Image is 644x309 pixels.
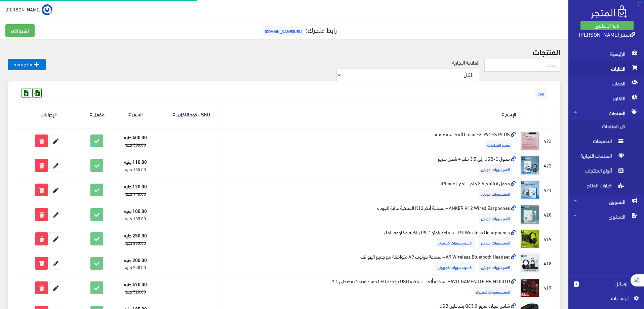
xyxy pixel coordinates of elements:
[125,287,146,296] strike: 520.00 جنيه
[568,76,644,91] a: العملاء
[224,227,518,251] td: P9 Wireless Headphones – سماعة بلوتوث P9 رياضية مقاومة للماء
[542,202,554,227] td: 420
[574,76,639,91] span: العملاء
[436,262,475,272] span: اكسيسسورات كمبيوتر
[574,194,639,209] span: التسويق
[568,150,644,165] a: العلامات التجارية
[452,59,479,66] label: العلامة التجارية
[112,178,159,202] td: 120.00 جنيه
[520,204,540,225] img: anker-k12-wired-earphones-smaaa-ankr-k12-alslky-aaaly-algod.png
[568,106,644,120] a: المنتجات
[112,153,159,178] td: 110.00 جنيه
[125,239,146,247] strike: 290.00 جنيه
[224,153,518,178] td: محول USB-C إلى 3.5 ملم + شحن سريع
[568,209,644,224] a: المحتوى
[520,253,540,273] img: a9-wireless-bluetooth-headset-smaaa-blototh-a9-mtoafk-maa-gmyaa-alhoatf.png
[542,227,554,251] td: 419
[520,180,540,200] img: mhol-laytnyng-35-mlm-lghaz-iphone.png
[574,120,625,135] span: كل المنتجات
[574,165,625,180] span: أنواع المنتجات
[8,47,560,56] h2: المنتجات
[5,24,35,37] a: اشتراكك
[568,61,644,76] a: الطلبات
[568,46,644,61] a: الرئيسية
[591,5,627,18] img: .
[479,164,512,174] span: اكسيسورات موبايل
[224,202,518,227] td: ANKER K12 Wired Earphones – سماعة أنكر K12 السلكية عالية الجودة
[520,278,540,298] img: havit-gamenote-hv-h2001u-smaaa-alaaab-slky-usb-badaaa-led-hmraaa-osot-mhyty-71.png
[574,46,639,61] span: الرئيسية
[93,109,105,119] a: مفعل
[484,59,560,72] input: بحث...
[5,4,52,15] a: ... [PERSON_NAME]
[580,21,634,30] a: باقة الإنطلاق
[542,153,554,178] td: 422
[261,23,337,36] a: رابط متجرك:[URL][DOMAIN_NAME]
[542,251,554,276] td: 418
[568,120,644,135] a: كل المنتجات
[224,276,518,300] td: HAVIT GAMENOTE HV-H2001U سماعة ألعاب سلكية USB بإضاءة LED حمراء وصوت محيطي 7.1
[568,135,644,150] a: التصنيفات
[520,131,540,151] img: casio-fx-991es-plus-al-hasb-aalmy.jpg
[125,165,146,173] strike: 135.00 جنيه
[479,213,512,223] span: اكسيسورات موبايل
[125,190,146,198] strike: 140.00 جنيه
[224,128,518,153] td: Casio FX-991ES PLUS آلة حاسبة علمية
[112,227,159,251] td: 250.00 جنيه
[32,61,40,69] i: 
[8,59,46,70] a: منتج جديد
[132,109,143,119] a: السعر
[574,209,639,224] span: المحتوى
[568,180,644,194] a: خيارات المنتج
[42,4,52,15] img: ...
[125,263,146,271] strike: 250.00 جنيه
[125,141,146,149] strike: 500.00 جنيه
[568,165,644,180] a: أنواع المنتجات
[15,101,82,128] th: الإجراءات
[574,281,579,287] span: 1
[574,180,625,194] span: خيارات المنتج
[479,262,512,272] span: اكسيسورات موبايل
[535,88,547,99] span: 368
[542,128,554,153] td: 423
[125,214,146,222] strike: 135.00 جنيه
[574,91,639,106] span: التقارير
[112,276,159,300] td: 470.00 جنيه
[574,106,639,120] span: المنتجات
[112,251,159,276] td: 200.00 جنيه
[436,237,475,247] span: اكسيسسورات كمبيوتر
[263,26,304,36] span: [URL][DOMAIN_NAME]
[479,189,512,199] span: اكسيسورات موبايل
[176,109,210,119] a: SKU - كود التخزين
[112,202,159,227] td: 100.00 جنيه
[579,29,635,39] a: سنتر [PERSON_NAME]
[520,155,540,176] img: mhol-master-cables-2-fy-1-usb-c-al-35-mlm-shhn-sryaa.png
[224,251,518,276] td: A9 Wireless Bluetooth Headset – سماعة بلوتوث A9 متوافقة مع جميع الهواتف
[479,237,512,247] span: اكسيسورات موبايل
[574,135,625,150] span: التصنيفات
[568,91,644,106] a: التقارير
[485,140,512,150] span: جميع المنتجات
[5,5,41,13] span: [PERSON_NAME]
[474,286,512,297] span: اكسيسسورات كمبيوتر
[584,280,629,287] span: الرسائل
[542,276,554,300] td: 417
[574,280,639,294] a: 1 الرسائل
[574,150,625,165] span: العلامات التجارية
[224,178,518,202] td: محول لايتنينج 3.5 ملم – لجهاز iPhone
[574,294,639,305] a: اﻹعدادات
[574,61,639,76] span: الطلبات
[520,229,540,249] img: p9-wireless-headphones-smaaa-blototh-p9-ryady-mkaom-llmaaa.png
[505,109,516,119] a: الإسم
[542,178,554,202] td: 421
[579,294,628,302] span: اﻹعدادات
[112,128,159,153] td: 400.00 جنيه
